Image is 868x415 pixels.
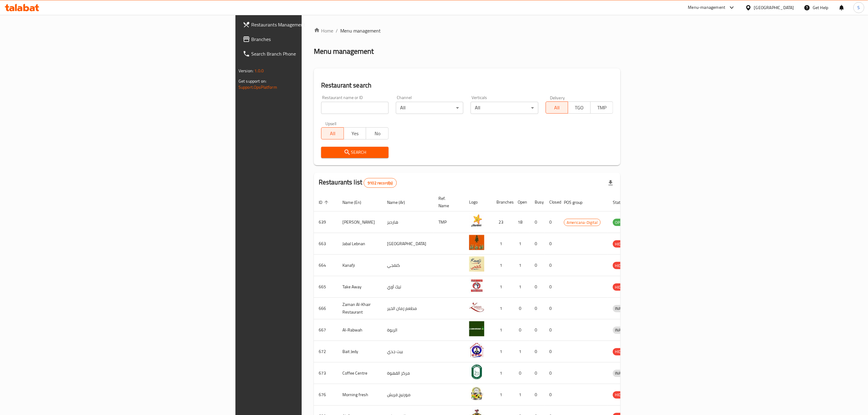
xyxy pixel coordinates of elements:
[469,386,484,401] img: Morning fresh
[513,319,530,341] td: 0
[544,341,559,362] td: 0
[858,4,860,11] span: S
[492,384,513,406] td: 1
[492,362,513,384] td: 1
[590,101,613,114] button: TMP
[613,370,633,377] span: INACTIVE
[364,178,396,188] div: Total records count
[321,81,613,90] h2: Restaurant search
[321,102,389,114] input: Search for restaurant name or ID..
[469,256,484,272] img: Kanafji
[364,180,396,186] span: 9102 record(s)
[548,103,566,112] span: All
[513,233,530,255] td: 1
[319,199,330,206] span: ID
[613,327,633,334] span: INACTIVE
[438,195,457,209] span: Ref. Name
[513,341,530,362] td: 1
[544,384,559,406] td: 0
[544,193,559,211] th: Closed
[513,276,530,298] td: 1
[382,362,434,384] td: مركز القهوة
[492,298,513,319] td: 1
[546,101,568,114] button: All
[603,176,618,190] div: Export file
[530,384,544,406] td: 0
[254,67,264,75] span: 1.0.0
[613,219,628,226] span: OPEN
[325,121,337,125] label: Upsell
[471,102,538,114] div: All
[613,391,631,398] span: HIDDEN
[251,21,376,28] span: Restaurants Management
[434,211,464,233] td: TMP
[464,193,492,211] th: Logo
[613,348,631,355] span: HIDDEN
[513,255,530,276] td: 1
[550,95,565,100] label: Delivery
[238,32,380,46] a: Branches
[251,36,376,43] span: Branches
[492,233,513,255] td: 1
[382,384,434,406] td: مورنيج فريش
[530,276,544,298] td: 0
[530,211,544,233] td: 0
[469,278,484,293] img: Take Away
[568,101,591,114] button: TGO
[382,211,434,233] td: هارديز
[530,255,544,276] td: 0
[314,27,620,34] nav: breadcrumb
[544,298,559,319] td: 0
[544,255,559,276] td: 0
[382,255,434,276] td: كنفجي
[564,199,590,206] span: POS group
[513,362,530,384] td: 0
[382,341,434,362] td: بيت جدي
[544,319,559,341] td: 0
[382,298,434,319] td: مطعم زمان الخير
[613,240,631,248] div: HIDDEN
[564,219,600,226] span: Americana-Digital
[238,83,277,91] a: Support.OpsPlatform
[513,211,530,233] td: 18
[613,284,631,291] span: HIDDEN
[387,199,413,206] span: Name (Ar)
[530,319,544,341] td: 0
[513,193,530,211] th: Open
[469,343,484,358] img: Bait Jedy
[613,283,631,291] div: HIDDEN
[593,103,611,112] span: TMP
[366,127,389,139] button: No
[321,147,389,158] button: Search
[319,178,397,188] h2: Restaurants list
[324,129,341,138] span: All
[544,233,559,255] td: 0
[544,362,559,384] td: 0
[396,102,463,114] div: All
[469,364,484,379] img: Coffee Centre
[613,391,631,399] div: HIDDEN
[382,233,434,255] td: [GEOGRAPHIC_DATA]
[513,384,530,406] td: 1
[613,262,631,269] span: HIDDEN
[530,341,544,362] td: 0
[382,276,434,298] td: تيك آوي
[369,129,386,138] span: No
[238,77,266,85] span: Get support on:
[469,213,484,228] img: Hardee's
[613,327,633,334] div: INACTIVE
[344,127,366,139] button: Yes
[613,241,631,248] span: HIDDEN
[238,46,380,61] a: Search Branch Phone
[492,193,513,211] th: Branches
[530,362,544,384] td: 0
[530,193,544,211] th: Busy
[544,276,559,298] td: 0
[613,305,633,312] span: INACTIVE
[544,211,559,233] td: 0
[530,233,544,255] td: 0
[469,321,484,336] img: Al-Rabwah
